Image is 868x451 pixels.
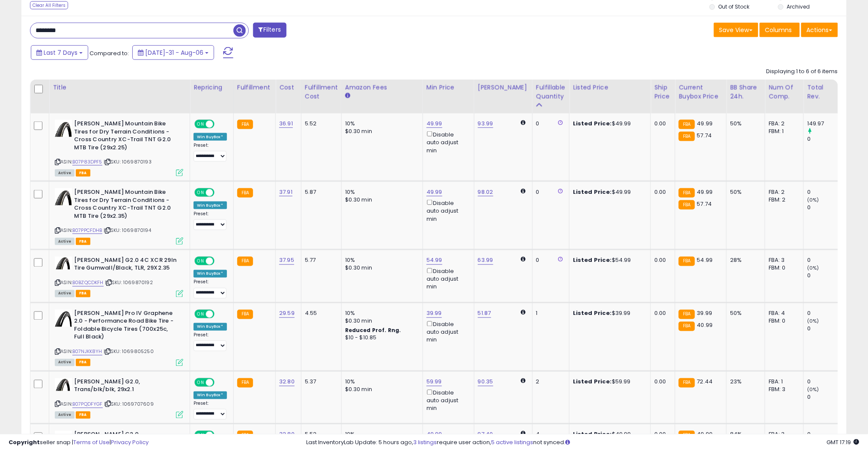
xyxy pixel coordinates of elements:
[194,202,227,209] div: Win BuyBox *
[44,48,78,57] span: Last 7 Days
[654,188,668,196] div: 0.00
[807,386,819,393] small: (0%)
[573,378,644,386] div: $59.99
[213,121,227,128] span: OFF
[427,130,468,154] div: Disable auto adjust min
[765,26,792,34] span: Columns
[769,264,797,272] div: FBM: 0
[104,227,151,234] span: | SKU: 1069870194
[55,169,75,177] span: All listings currently available for purchase on Amazon
[213,379,227,386] span: OFF
[769,317,797,325] div: FBM: 0
[654,378,668,386] div: 0.00
[237,257,253,266] small: FBA
[237,120,253,129] small: FBA
[491,438,533,446] a: 5 active listings
[55,257,72,270] img: 41I0G1nkxQL._SL40_.jpg
[76,238,90,245] span: FBA
[427,267,468,291] div: Disable auto adjust min
[697,309,713,317] span: 39.99
[427,119,442,128] a: 49.99
[194,392,227,399] div: Win BuyBox *
[194,332,227,352] div: Preset:
[769,83,800,101] div: Num of Comp.
[55,310,183,365] div: ASIN:
[427,309,442,318] a: 39.99
[195,189,206,196] span: ON
[76,169,90,177] span: FBA
[195,258,206,265] span: ON
[55,378,72,391] img: 414a8hvXtCS._SL40_.jpg
[345,257,416,264] div: 10%
[697,131,712,139] span: 57.74
[697,256,713,264] span: 54.99
[305,120,335,128] div: 5.52
[345,128,416,135] div: $0.30 min
[769,310,797,317] div: FBA: 4
[719,3,750,10] label: Out of Stock
[730,120,758,128] div: 50%
[345,196,416,204] div: $0.30 min
[237,310,253,319] small: FBA
[654,120,668,128] div: 0.00
[536,83,566,101] div: Fulfillable Quantity
[730,257,758,264] div: 28%
[345,317,416,325] div: $0.30 min
[679,200,695,210] small: FBA
[30,1,68,9] div: Clear All Filters
[730,378,758,386] div: 23%
[730,310,758,317] div: 50%
[697,321,713,329] span: 40.99
[654,310,668,317] div: 0.00
[345,386,416,394] div: $0.30 min
[769,378,797,386] div: FBA: 1
[195,379,206,386] span: ON
[345,378,416,386] div: 10%
[345,83,419,92] div: Amazon Fees
[237,378,253,388] small: FBA
[194,83,230,92] div: Repricing
[769,188,797,196] div: FBA: 2
[305,257,335,264] div: 5.77
[55,188,183,244] div: ASIN:
[74,257,178,275] b: [PERSON_NAME] G2.0 4C XCR 29In Tire Gumwall/Black, TLR, 29X2.35
[195,310,206,317] span: ON
[478,188,493,196] a: 98.02
[807,188,842,196] div: 0
[305,188,335,196] div: 5.87
[104,401,154,408] span: | SKU: 1069707609
[55,188,72,205] img: 41XLHVSMbJL._SL40_.jpg
[697,200,712,208] span: 57.74
[105,279,153,286] span: | SKU: 1069870192
[89,49,129,57] span: Compared to:
[194,133,227,141] div: Win BuyBox *
[787,3,810,10] label: Archived
[194,211,227,230] div: Preset:
[76,290,90,297] span: FBA
[72,158,102,166] a: B07P83DPF5
[31,45,88,60] button: Last 7 Days
[237,188,253,198] small: FBA
[194,401,227,420] div: Preset:
[104,348,154,355] span: | SKU: 1069805250
[145,48,203,57] span: [DATE]-31 - Aug-06
[73,438,110,446] a: Terms of Use
[654,257,668,264] div: 0.00
[730,188,758,196] div: 50%
[55,238,75,245] span: All listings currently available for purchase on Amazon
[76,359,90,366] span: FBA
[305,310,335,317] div: 4.55
[53,83,186,92] div: Title
[305,83,338,101] div: Fulfillment Cost
[714,23,758,37] button: Save View
[9,439,149,447] div: seller snap | |
[730,83,761,101] div: BB Share 24h.
[573,310,644,317] div: $39.99
[345,310,416,317] div: 10%
[807,135,842,143] div: 0
[679,188,695,198] small: FBA
[769,257,797,264] div: FBA: 3
[679,83,723,101] div: Current Buybox Price
[807,272,842,280] div: 0
[72,348,102,356] a: B07NJKK8YH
